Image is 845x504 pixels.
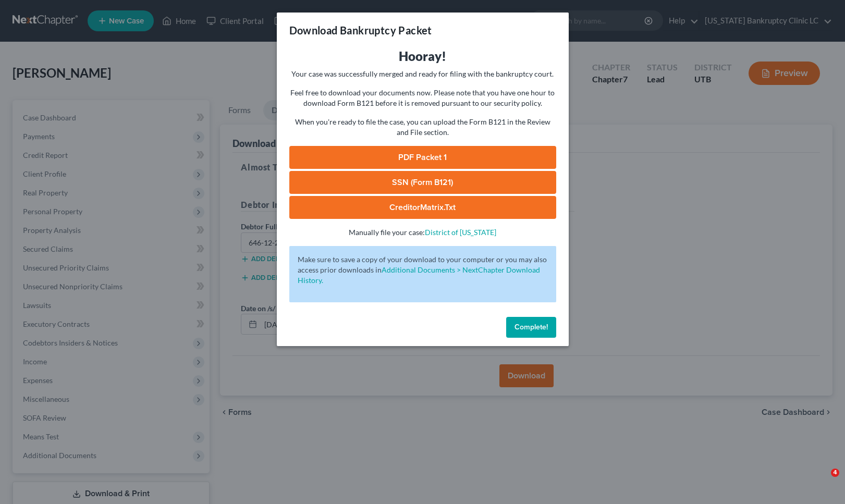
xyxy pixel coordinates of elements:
a: PDF Packet 1 [289,146,556,169]
span: 4 [831,469,839,477]
h3: Hooray! [289,48,556,65]
button: Complete! [506,317,556,338]
p: Feel free to download your documents now. Please note that you have one hour to download Form B12... [289,88,556,108]
h3: Download Bankruptcy Packet [289,23,432,38]
a: CreditorMatrix.txt [289,196,556,219]
p: When you're ready to file the case, you can upload the Form B121 in the Review and File section. [289,117,556,138]
p: Your case was successfully merged and ready for filing with the bankruptcy court. [289,69,556,79]
span: Complete! [515,323,548,331]
iframe: Intercom live chat [810,469,835,494]
a: SSN (Form B121) [289,171,556,194]
a: Additional Documents > NextChapter Download History. [298,265,540,285]
p: Make sure to save a copy of your download to your computer or you may also access prior downloads in [298,254,548,286]
a: District of [US_STATE] [425,228,496,237]
p: Manually file your case: [289,227,556,238]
